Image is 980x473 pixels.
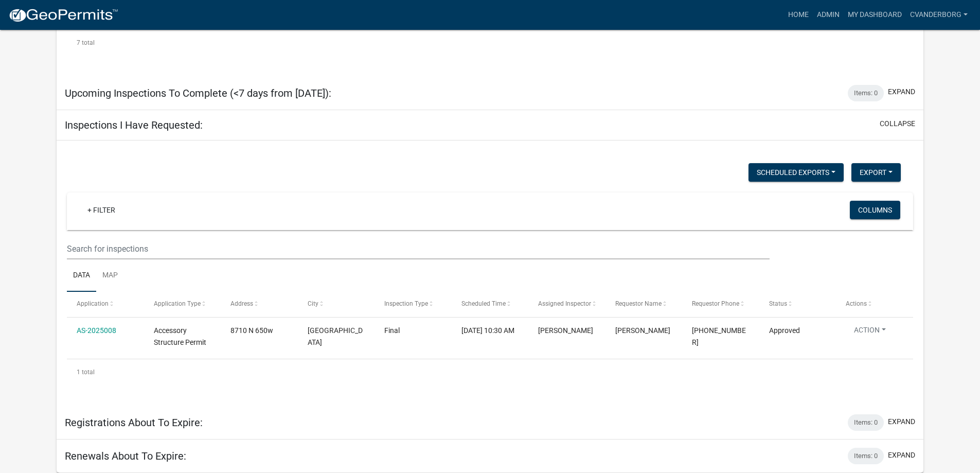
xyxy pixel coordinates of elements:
[67,292,144,317] datatable-header-cell: Application
[144,292,221,317] datatable-header-cell: Application Type
[906,5,972,25] a: cvanderborg
[784,5,813,25] a: Home
[67,359,913,385] div: 1 total
[67,238,769,259] input: Search for inspections
[615,300,662,307] span: Requestor Name
[375,292,451,317] datatable-header-cell: Inspection Type
[77,326,116,335] a: AS-2025008
[308,326,363,346] span: Lake Village
[605,292,682,317] datatable-header-cell: Requestor Name
[230,326,273,335] span: 8710 N 650w
[538,326,593,335] span: Christine Vanderborg
[230,300,253,307] span: Address
[848,414,884,431] div: Items: 0
[308,300,318,307] span: City
[836,292,913,317] datatable-header-cell: Actions
[65,119,203,131] h5: Inspections I Have Requested:
[67,30,913,56] div: 7 total
[682,292,759,317] datatable-header-cell: Requestor Phone
[384,300,428,307] span: Inspection Type
[848,448,884,464] div: Items: 0
[749,163,844,182] button: Scheduled Exports
[846,325,894,340] button: Action
[844,5,906,25] a: My Dashboard
[221,292,297,317] datatable-header-cell: Address
[77,300,109,307] span: Application
[769,326,800,335] span: Approved
[298,292,375,317] datatable-header-cell: City
[461,300,506,307] span: Scheduled Time
[528,292,605,317] datatable-header-cell: Assigned Inspector
[692,326,746,346] span: 219-406-0637
[759,292,835,317] datatable-header-cell: Status
[79,201,123,219] a: + Filter
[813,5,844,25] a: Admin
[880,118,915,129] button: collapse
[846,300,867,307] span: Actions
[850,201,900,219] button: Columns
[461,326,514,335] span: 08/22/2025, 10:30 AM
[57,141,923,406] div: collapse
[65,87,331,99] h5: Upcoming Inspections To Complete (<7 days from [DATE]):
[384,326,400,335] span: Final
[888,450,915,461] button: expand
[615,326,670,335] span: Christine Vanderborg
[452,292,528,317] datatable-header-cell: Scheduled Time
[888,416,915,427] button: expand
[154,300,201,307] span: Application Type
[888,86,915,97] button: expand
[67,259,96,292] a: Data
[154,326,206,346] span: Accessory Structure Permit
[692,300,739,307] span: Requestor Phone
[96,259,124,292] a: Map
[538,300,591,307] span: Assigned Inspector
[851,163,901,182] button: Export
[848,85,884,101] div: Items: 0
[65,450,186,462] h5: Renewals About To Expire:
[65,416,203,429] h5: Registrations About To Expire:
[769,300,787,307] span: Status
